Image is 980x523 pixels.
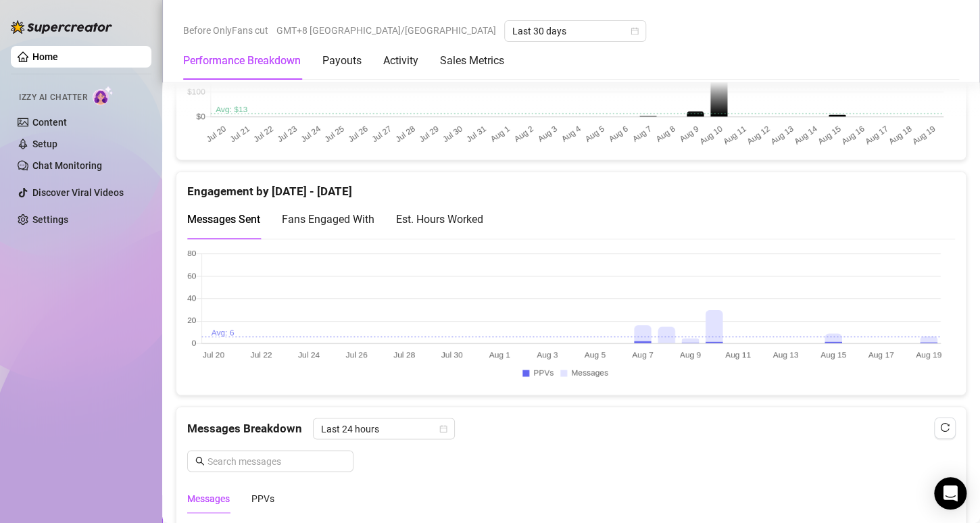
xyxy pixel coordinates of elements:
[187,491,230,505] div: Messages
[11,20,112,34] img: logo-BBDzfeDw.svg
[396,211,483,228] div: Est. Hours Worked
[512,21,638,41] span: Last 30 days
[276,20,496,41] span: GMT+8 [GEOGRAPHIC_DATA]/[GEOGRAPHIC_DATA]
[183,20,268,41] span: Before OnlyFans cut
[282,213,374,226] span: Fans Engaged With
[321,418,447,439] span: Last 24 hours
[187,418,955,439] div: Messages Breakdown
[439,424,447,432] span: calendar
[631,27,639,35] span: calendar
[32,214,68,225] a: Settings
[187,172,955,201] div: Engagement by [DATE] - [DATE]
[207,453,345,468] input: Search messages
[183,53,301,69] div: Performance Breakdown
[19,91,87,104] span: Izzy AI Chatter
[32,117,67,128] a: Content
[93,86,114,105] img: AI Chatter
[440,53,504,69] div: Sales Metrics
[383,53,418,69] div: Activity
[187,213,260,226] span: Messages Sent
[195,456,205,466] span: search
[32,187,124,198] a: Discover Viral Videos
[32,139,57,149] a: Setup
[32,160,102,171] a: Chat Monitoring
[251,491,274,505] div: PPVs
[940,422,950,432] span: reload
[32,51,58,62] a: Home
[322,53,362,69] div: Payouts
[934,477,966,509] div: Open Intercom Messenger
